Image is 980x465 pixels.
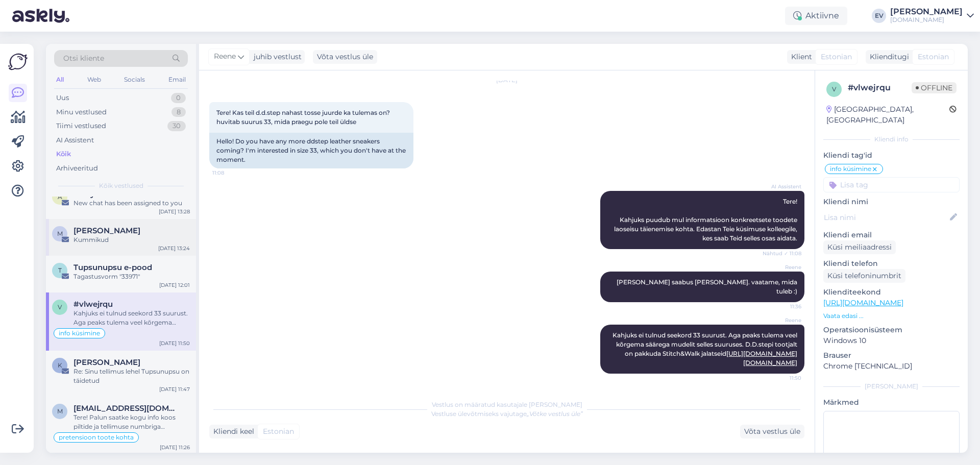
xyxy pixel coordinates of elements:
span: #vlwejrqu [73,300,113,309]
span: A [58,193,62,201]
p: Chrome [TECHNICAL_ID] [823,361,960,372]
div: Kliendi keel [209,426,254,437]
div: [DATE] 13:24 [158,244,190,252]
div: Arhiveeritud [56,163,98,174]
div: Web [85,73,103,86]
div: Aktiivne [785,7,847,25]
div: Hello! Do you have any more ddstep leather sneakers coming? I'm interested in size 33, which you ... [209,133,413,168]
div: Kõik [56,149,71,159]
div: Küsi telefoninumbrit [823,269,905,283]
span: Kahjuks ei tulnud seekord 33 suurust. Aga peaks tulema veel kõrgema säärega mudelit selles suurus... [612,331,799,366]
span: Kõik vestlused [99,181,143,190]
div: AI Assistent [56,135,94,145]
p: Kliendi tag'id [823,150,960,161]
div: [PERSON_NAME] [823,382,960,391]
p: Kliendi telefon [823,258,960,269]
span: K [58,361,62,369]
span: 11:08 [212,169,251,177]
p: Operatsioonisüsteem [823,325,960,335]
span: info küsimine [830,166,871,172]
div: juhib vestlust [250,52,302,62]
div: 0 [171,93,186,103]
span: T [58,266,62,274]
span: 11:36 [763,303,801,310]
div: [PERSON_NAME] [890,8,963,16]
div: [GEOGRAPHIC_DATA], [GEOGRAPHIC_DATA] [826,104,949,126]
div: [DOMAIN_NAME] [890,16,963,24]
span: Otsi kliente [63,53,104,64]
a: [PERSON_NAME][DOMAIN_NAME] [890,8,974,24]
input: Lisa nimi [824,212,948,223]
img: Askly Logo [8,52,28,71]
div: [DATE] 12:01 [159,281,190,289]
span: pretensioon toote kohta [59,434,134,440]
span: Offline [912,82,957,93]
span: Estonian [263,426,294,437]
span: Estonian [918,52,949,62]
div: [DATE] 11:26 [160,444,190,451]
div: Kummikud [73,235,190,244]
div: Tere! Palun saatke kogu info koos piltide ja tellimuse numbriga [EMAIL_ADDRESS][DOMAIN_NAME] [73,413,190,431]
span: Tere! Kas teil d.d.step nahast tosse juurde ka tulemas on? huvitab suurus 33, mida praegu pole te... [216,109,391,126]
div: Minu vestlused [56,107,107,117]
p: Kliendi nimi [823,197,960,207]
span: Reene [763,263,801,271]
div: Tagastusvorm "33971" [73,272,190,281]
p: Kliendi email [823,230,960,240]
i: „Võtke vestlus üle” [527,410,583,418]
div: Uus [56,93,69,103]
span: Vestlus on määratud kasutajale [PERSON_NAME] [432,401,582,408]
div: New chat has been assigned to you [73,199,190,208]
span: Kati Valvik [73,358,140,367]
p: Brauser [823,350,960,361]
div: [DATE] 11:47 [159,385,190,393]
span: v [58,303,62,311]
span: Tupsunupsu e-pood [73,263,152,272]
div: Tiimi vestlused [56,121,106,131]
div: Email [166,73,188,86]
span: m [57,407,63,415]
span: mlkoitsalu@gmail.com [73,404,180,413]
a: [URL][DOMAIN_NAME][DOMAIN_NAME] [726,350,797,366]
div: [DATE] 11:50 [159,339,190,347]
span: Vestluse ülevõtmiseks vajutage [431,410,583,418]
div: 8 [171,107,186,117]
a: [URL][DOMAIN_NAME] [823,298,903,307]
p: Klienditeekond [823,287,960,298]
p: Märkmed [823,397,960,408]
div: Võta vestlus üle [313,50,377,64]
span: M [57,230,63,237]
div: 30 [167,121,186,131]
span: Nähtud ✓ 11:08 [763,250,801,257]
span: Reene [763,316,801,324]
p: Vaata edasi ... [823,311,960,321]
div: Küsi meiliaadressi [823,240,896,254]
div: Klient [787,52,812,62]
div: Klienditugi [866,52,909,62]
span: v [832,85,836,93]
div: [DATE] 13:28 [159,208,190,215]
div: Võta vestlus üle [740,425,804,438]
div: # vlwejrqu [848,82,912,94]
span: 11:50 [763,374,801,382]
span: Maarja-Liisa Koitsalu [73,226,140,235]
div: Socials [122,73,147,86]
span: [PERSON_NAME] saabus [PERSON_NAME]. vaatame, mida tuleb :) [617,278,799,295]
div: All [54,73,66,86]
div: Kliendi info [823,135,960,144]
div: Re: Sinu tellimus lehel Tupsunupsu on täidetud [73,367,190,385]
span: info küsimine [59,330,100,336]
p: Windows 10 [823,335,960,346]
span: AI Assistent [763,183,801,190]
span: Tere! Kahjuks puudub mul informatsioon konkreetsete toodete laoseisu täienemise kohta. Edastan Te... [614,198,799,242]
div: EV [872,9,886,23]
div: Kahjuks ei tulnud seekord 33 suurust. Aga peaks tulema veel kõrgema säärega mudelit selles suurus... [73,309,190,327]
span: Estonian [821,52,852,62]
span: Reene [214,51,236,62]
input: Lisa tag [823,177,960,192]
